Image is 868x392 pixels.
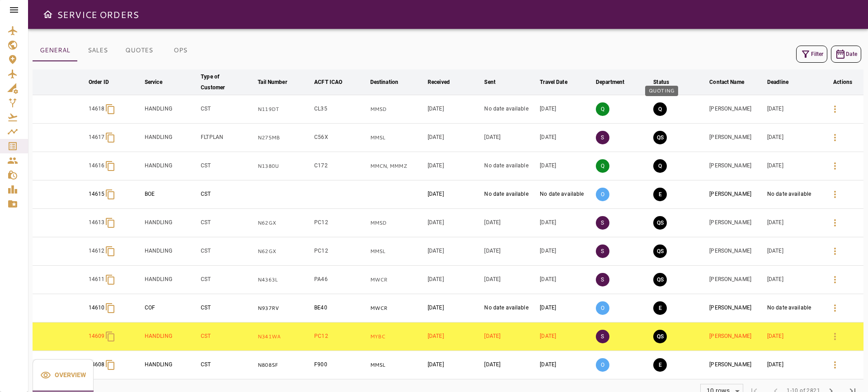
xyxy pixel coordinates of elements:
[426,124,483,152] td: [DATE]
[482,209,538,237] td: [DATE]
[540,77,579,88] span: Travel Date
[538,237,594,266] td: [DATE]
[709,77,756,88] span: Contact Name
[709,77,744,88] div: Contact Name
[312,351,368,379] td: F900
[596,159,609,173] p: Q
[645,86,678,96] div: QUOTING
[538,209,594,237] td: [DATE]
[482,152,538,180] td: No date available
[765,180,822,209] td: No date available
[653,330,667,343] button: QUOTE SENT
[765,152,822,180] td: [DATE]
[596,358,609,372] p: O
[426,209,483,237] td: [DATE]
[482,180,538,209] td: No date available
[33,40,77,61] button: GENERAL
[484,77,507,88] span: Sent
[765,266,822,294] td: [DATE]
[482,266,538,294] td: [DATE]
[258,77,298,88] span: Tail Number
[653,273,667,286] button: QUOTE SENT
[824,354,846,376] button: Details
[596,273,609,286] p: S
[89,304,105,312] p: 14610
[538,294,594,323] td: [DATE]
[796,46,827,63] button: Filter
[708,209,765,237] td: [PERSON_NAME]
[258,162,311,170] p: N1380U
[89,162,105,170] p: 14616
[314,77,342,88] div: ACFT ICAO
[484,77,495,88] div: Sent
[824,127,846,148] button: Details
[653,301,667,315] button: EXECUTION
[258,304,311,312] p: N937RV
[145,77,162,88] div: Service
[370,106,424,113] p: MMSD
[370,361,424,369] p: MMSL
[89,219,105,226] p: 14613
[708,237,765,266] td: [PERSON_NAME]
[538,152,594,180] td: [DATE]
[824,269,846,291] button: Details
[312,209,368,237] td: PC12
[765,294,822,323] td: No date available
[89,190,105,198] p: 14615
[89,276,105,283] p: 14611
[258,333,311,341] p: N341WA
[426,266,483,294] td: [DATE]
[201,71,254,93] span: Type of Customer
[57,7,139,22] h6: SERVICE ORDERS
[653,188,667,201] button: EXECUTION
[653,131,667,144] button: QUOTE SENT
[143,95,199,124] td: HANDLING
[199,266,256,294] td: CST
[370,248,424,255] p: MMSL
[258,134,311,142] p: N275MB
[653,244,667,258] button: QUOTE SENT
[708,351,765,379] td: [PERSON_NAME]
[426,95,483,124] td: [DATE]
[312,237,368,266] td: PC12
[596,188,609,201] p: O
[824,297,846,319] button: Details
[426,237,483,266] td: [DATE]
[596,131,609,144] p: S
[426,351,483,379] td: [DATE]
[258,106,311,113] p: N119DT
[39,5,57,23] button: Open drawer
[258,77,287,88] div: Tail Number
[831,46,861,63] button: Date
[143,266,199,294] td: HANDLING
[199,180,256,209] td: CST
[370,77,398,88] div: Destination
[538,323,594,351] td: [DATE]
[596,330,609,343] p: S
[708,180,765,209] td: [PERSON_NAME]
[143,209,199,237] td: HANDLING
[482,323,538,351] td: [DATE]
[33,359,94,392] div: basic tabs example
[708,124,765,152] td: [PERSON_NAME]
[482,237,538,266] td: [DATE]
[77,40,118,61] button: SALES
[765,209,822,237] td: [DATE]
[426,152,483,180] td: [DATE]
[314,77,354,88] span: ACFT ICAO
[765,95,822,124] td: [DATE]
[596,77,624,88] div: Department
[596,216,609,230] p: S
[708,95,765,124] td: [PERSON_NAME]
[426,180,483,209] td: [DATE]
[33,359,94,392] button: Overview
[160,40,201,61] button: OPS
[824,155,846,177] button: Details
[312,323,368,351] td: PC12
[824,326,846,347] button: Details
[89,77,109,88] div: Order ID
[538,266,594,294] td: [DATE]
[767,77,800,88] span: Deadline
[824,98,846,120] button: Details
[596,301,609,315] p: O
